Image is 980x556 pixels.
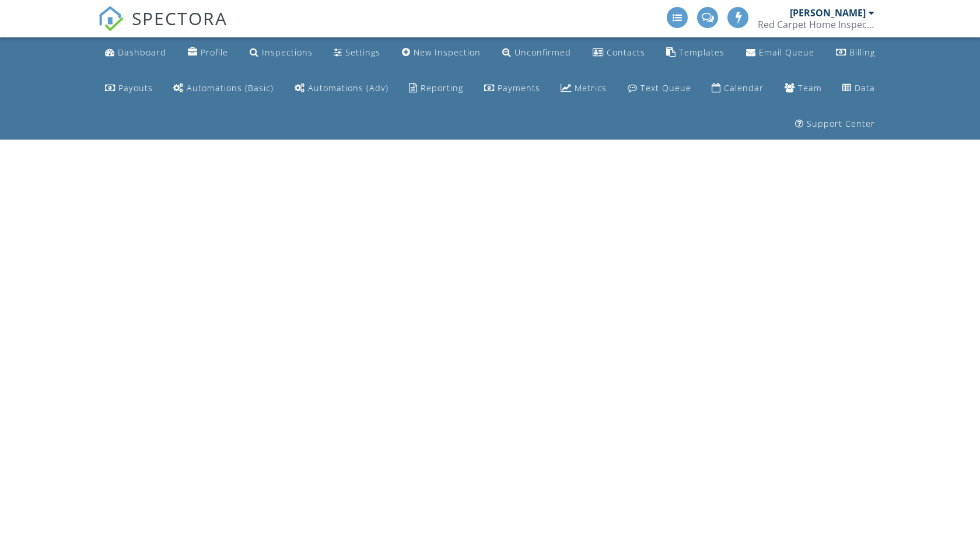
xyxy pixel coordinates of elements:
a: Contacts [588,42,650,64]
a: Automations (Basic) [169,78,278,99]
a: Team [780,78,827,99]
a: Company Profile [183,42,233,64]
div: Billing [849,47,875,58]
a: Dashboard [100,42,171,64]
a: New Inspection [397,42,485,64]
span: SPECTORA [132,6,228,30]
div: Inspections [262,47,313,58]
a: Unconfirmed [498,42,576,64]
div: Settings [345,47,380,58]
div: Templates [679,47,724,58]
a: Metrics [556,78,611,99]
a: Settings [329,42,385,64]
div: Reporting [421,82,463,93]
div: Profile [201,47,228,58]
a: Automations (Advanced) [290,78,393,99]
a: Payments [480,78,545,99]
a: Payouts [100,78,157,99]
a: Templates [661,42,729,64]
div: Automations (Basic) [187,82,274,93]
a: Email Queue [741,42,819,64]
a: Reporting [404,78,468,99]
img: The Best Home Inspection Software - Spectora [98,6,124,32]
a: Data [838,78,880,99]
div: Metrics [575,82,607,93]
div: Red Carpet Home Inspections [758,19,874,30]
a: Inspections [245,42,317,64]
div: [PERSON_NAME] [790,7,866,19]
div: Calendar [724,82,764,93]
div: Support Center [807,118,875,129]
a: Calendar [707,78,768,99]
a: Billing [831,42,880,64]
a: Text Queue [623,78,696,99]
div: New Inspection [414,47,481,58]
a: Support Center [790,113,880,135]
div: Team [798,82,822,93]
div: Payouts [118,82,153,93]
div: Email Queue [759,47,814,58]
div: Unconfirmed [514,47,571,58]
div: Text Queue [640,82,691,93]
a: SPECTORA [98,16,228,40]
div: Payments [498,82,540,93]
div: Contacts [607,47,645,58]
div: Data [855,82,875,93]
div: Automations (Adv) [308,82,388,93]
div: Dashboard [118,47,166,58]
